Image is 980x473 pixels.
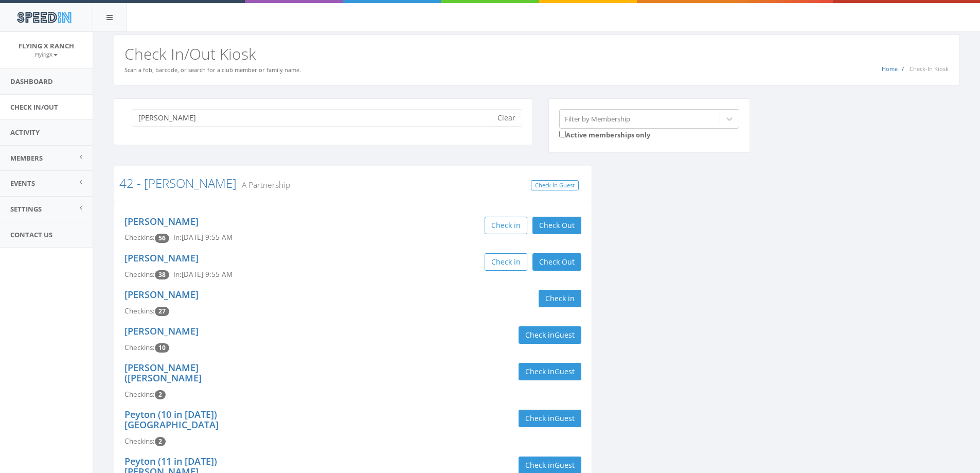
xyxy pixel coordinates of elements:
[124,325,199,337] a: [PERSON_NAME]
[124,270,155,279] span: Checkins:
[132,109,498,127] input: Search a name to check in
[565,114,630,124] div: Filter by Membership
[35,51,58,58] small: FlyingX
[237,179,290,190] small: A Partnership
[519,326,581,344] button: Check inGuest
[10,153,43,163] span: Members
[173,270,233,279] span: In: [DATE] 9:55 AM
[485,253,527,271] button: Check in
[124,252,199,264] a: [PERSON_NAME]
[124,45,949,62] h2: Check In/Out Kiosk
[155,234,169,243] span: Checkin count
[124,288,199,301] a: [PERSON_NAME]
[539,290,581,307] button: Check in
[124,233,155,242] span: Checkins:
[555,330,575,340] span: Guest
[155,270,169,279] span: Checkin count
[124,436,155,446] span: Checkins:
[155,437,166,446] span: Checkin count
[532,217,581,234] button: Check Out
[155,307,169,316] span: Checkin count
[19,41,74,50] span: Flying X Ranch
[124,408,219,431] a: Peyton (10 in [DATE]) [GEOGRAPHIC_DATA]
[155,343,169,353] span: Checkin count
[124,66,301,74] small: Scan a fob, barcode, or search for a club member or family name.
[10,204,42,214] span: Settings
[124,361,202,384] a: [PERSON_NAME] ([PERSON_NAME]
[555,366,575,376] span: Guest
[124,306,155,316] span: Checkins:
[555,460,575,470] span: Guest
[12,8,76,27] img: speedin_logo.png
[559,131,566,137] input: Active memberships only
[124,215,199,227] a: [PERSON_NAME]
[882,65,898,73] a: Home
[531,180,579,191] a: Check In Guest
[155,390,166,399] span: Checkin count
[173,233,233,242] span: In: [DATE] 9:55 AM
[35,49,58,59] a: FlyingX
[532,253,581,271] button: Check Out
[124,343,155,352] span: Checkins:
[119,174,237,191] a: 42 - [PERSON_NAME]
[10,230,52,239] span: Contact Us
[519,410,581,427] button: Check inGuest
[485,217,527,234] button: Check in
[491,109,522,127] button: Clear
[555,413,575,423] span: Guest
[910,65,949,73] span: Check-In Kiosk
[559,129,650,140] label: Active memberships only
[124,390,155,399] span: Checkins:
[10,179,35,188] span: Events
[519,363,581,380] button: Check inGuest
